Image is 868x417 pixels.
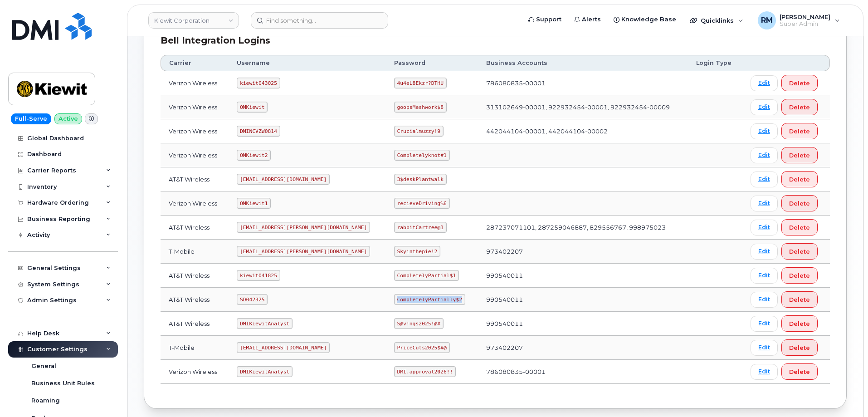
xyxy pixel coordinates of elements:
code: goopsMeshwork$8 [394,102,447,113]
code: DMI.approval2026!! [394,366,456,377]
span: Super Admin [780,20,830,28]
td: AT&T Wireless [161,288,229,312]
th: Password [386,55,478,71]
code: SD042325 [237,294,268,305]
span: Delete [789,79,810,88]
button: Delete [781,243,818,260]
a: Edit [751,99,778,115]
code: Completelyknot#1 [394,150,450,161]
span: Delete [789,319,810,328]
iframe: Messenger Launcher [829,378,861,410]
span: Delete [789,343,810,352]
code: CompletelyPartial$1 [394,270,459,281]
td: Verizon Wireless [161,119,229,143]
code: OMKiewit [237,102,268,113]
code: DMIKiewitAnalyst [237,366,293,377]
th: Carrier [161,55,229,71]
span: Delete [789,199,810,208]
a: Edit [751,75,778,91]
code: Crucialmuzzy!9 [394,126,444,137]
a: Edit [751,316,778,332]
button: Delete [781,219,818,235]
button: Delete [781,339,818,356]
span: Support [536,15,561,24]
code: 3$deskPlantwalk [394,174,447,185]
td: 786080835-00001 [478,71,688,95]
code: kiewit041825 [237,270,280,281]
code: [EMAIL_ADDRESS][DOMAIN_NAME] [237,342,330,353]
th: Login Type [688,55,742,71]
td: 442044104-00001, 442044104-00002 [478,119,688,143]
button: Delete [781,315,818,332]
div: Bell Integration Logins [161,34,830,47]
a: Edit [751,147,778,163]
a: Knowledge Base [607,10,683,29]
td: AT&T Wireless [161,264,229,288]
span: Delete [789,271,810,280]
span: Delete [789,127,810,136]
td: 990540011 [478,264,688,288]
span: RM [761,15,773,26]
button: Delete [781,267,818,284]
td: T-Mobile [161,336,229,360]
code: rabbitCartree@1 [394,222,447,233]
span: Delete [789,247,810,256]
button: Delete [781,123,818,139]
td: Verizon Wireless [161,71,229,95]
div: Quicklinks [683,11,750,29]
code: DMIKiewitAnalyst [237,318,293,329]
td: 786080835-00001 [478,360,688,384]
code: CompletelyPartially$2 [394,294,465,305]
td: 990540011 [478,288,688,312]
span: Delete [789,151,810,160]
a: Edit [751,196,778,211]
span: Delete [789,223,810,232]
td: 287237071101, 287259046887, 829556767, 998975023 [478,216,688,240]
a: Edit [751,268,778,284]
button: Delete [781,75,818,91]
td: AT&T Wireless [161,216,229,240]
code: DMINCVZW0814 [237,126,280,137]
td: 973402207 [478,240,688,264]
button: Delete [781,195,818,211]
td: Verizon Wireless [161,95,229,119]
td: 313102649-00001, 922932454-00001, 922932454-00009 [478,95,688,119]
span: [PERSON_NAME] [780,13,830,20]
code: Skyinthepie!2 [394,246,440,257]
span: Quicklinks [701,17,734,24]
a: Edit [751,123,778,139]
code: PriceCuts2025$#@ [394,342,450,353]
span: Alerts [582,15,601,24]
a: Edit [751,220,778,235]
code: 4u4eL8Ekzr?DTHU [394,78,447,88]
button: Delete [781,363,818,380]
div: Rachel Miller [751,11,846,29]
span: Delete [789,295,810,304]
span: Delete [789,175,810,184]
button: Delete [781,147,818,163]
a: Alerts [568,10,607,29]
td: AT&T Wireless [161,167,229,191]
input: Find something... [251,12,388,29]
button: Delete [781,99,818,115]
td: 973402207 [478,336,688,360]
a: Support [522,10,568,29]
code: OMKiewit2 [237,150,271,161]
td: AT&T Wireless [161,312,229,336]
a: Edit [751,172,778,187]
a: Edit [751,340,778,356]
th: Business Accounts [478,55,688,71]
span: Delete [789,103,810,112]
th: Username [229,55,386,71]
td: T-Mobile [161,240,229,264]
td: Verizon Wireless [161,191,229,216]
code: recieveDriving%6 [394,198,450,209]
a: Edit [751,364,778,380]
a: Edit [751,292,778,308]
span: Delete [789,368,810,376]
a: Kiewit Corporation [148,12,239,29]
button: Delete [781,171,818,187]
code: OMKiewit1 [237,198,271,209]
td: 990540011 [478,312,688,336]
code: [EMAIL_ADDRESS][PERSON_NAME][DOMAIN_NAME] [237,246,370,257]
